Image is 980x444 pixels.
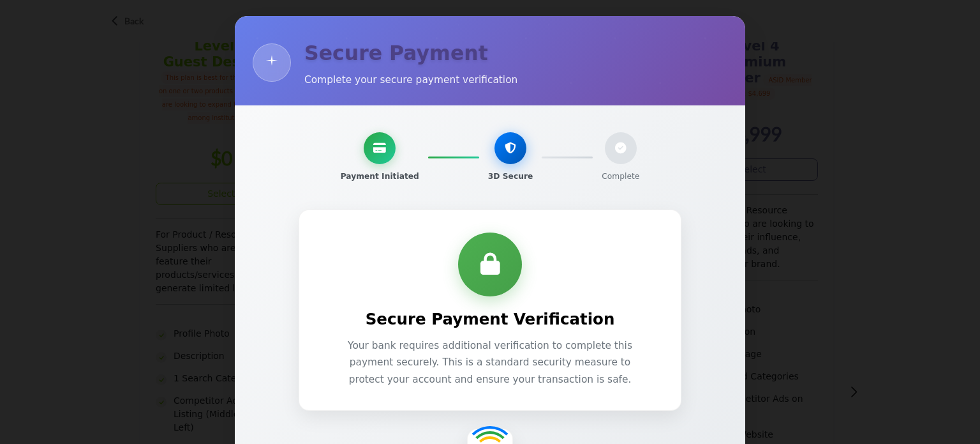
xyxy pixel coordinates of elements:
h2: Secure Payment Verification [322,310,658,328]
p: Your bank requires additional verification to complete this payment securely. This is a standard ... [346,337,634,388]
span: Payment Initiated [341,171,419,182]
span: 3D Secure [488,171,533,182]
span: Complete [602,171,639,182]
p: Complete your secure payment verification [304,73,727,88]
h1: Secure Payment [304,38,727,68]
